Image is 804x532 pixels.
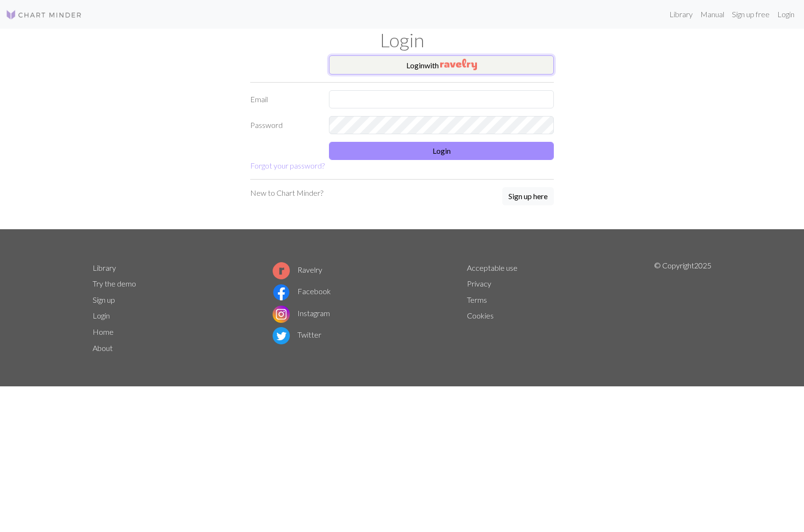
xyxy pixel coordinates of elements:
[502,187,554,205] button: Sign up here
[273,327,290,344] img: Twitter logo
[329,142,554,160] button: Login
[273,309,330,318] a: Instagram
[329,55,554,74] button: Loginwith
[273,265,322,274] a: Ravelry
[697,5,728,24] a: Manual
[273,262,290,279] img: Ravelry logo
[93,263,116,272] a: Library
[273,330,321,339] a: Twitter
[502,187,554,206] a: Sign up here
[467,279,491,288] a: Privacy
[666,5,697,24] a: Library
[244,116,323,134] label: Password
[773,5,798,24] a: Login
[244,90,323,108] label: Email
[273,287,331,296] a: Facebook
[93,327,114,336] a: Home
[273,306,290,323] img: Instagram logo
[440,59,477,70] img: Ravelry
[250,187,323,199] p: New to Chart Minder?
[93,343,113,352] a: About
[273,284,290,301] img: Facebook logo
[250,161,325,170] a: Forgot your password?
[728,5,773,24] a: Sign up free
[467,263,518,272] a: Acceptable use
[93,295,115,304] a: Sign up
[6,9,82,21] img: Logo
[93,279,136,288] a: Try the demo
[87,29,717,52] h1: Login
[93,311,110,320] a: Login
[467,311,494,320] a: Cookies
[467,295,487,304] a: Terms
[654,260,711,356] p: © Copyright 2025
